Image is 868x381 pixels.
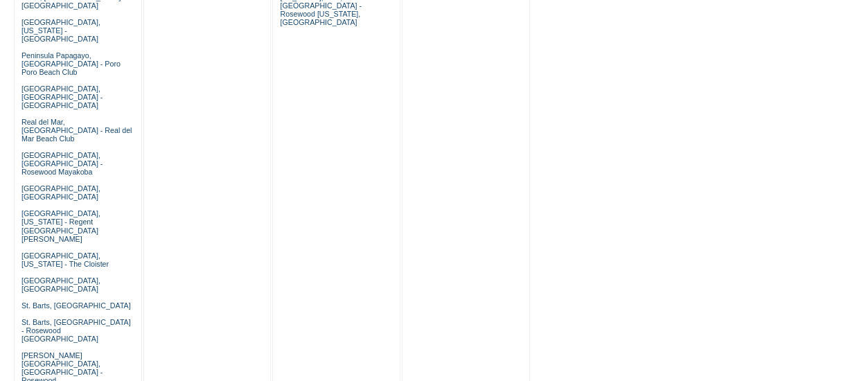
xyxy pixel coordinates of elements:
[21,85,103,109] a: [GEOGRAPHIC_DATA], [GEOGRAPHIC_DATA] - [GEOGRAPHIC_DATA]
[21,18,100,43] a: [GEOGRAPHIC_DATA], [US_STATE] - [GEOGRAPHIC_DATA]
[21,151,103,176] a: [GEOGRAPHIC_DATA], [GEOGRAPHIC_DATA] - Rosewood Mayakoba
[21,51,121,76] a: Peninsula Papagayo, [GEOGRAPHIC_DATA] - Poro Poro Beach Club
[21,276,100,292] a: [GEOGRAPHIC_DATA], [GEOGRAPHIC_DATA]
[21,118,132,143] a: Real del Mar, [GEOGRAPHIC_DATA] - Real del Mar Beach Club
[21,317,131,342] a: St. Barts, [GEOGRAPHIC_DATA] - Rosewood [GEOGRAPHIC_DATA]
[21,251,109,267] a: [GEOGRAPHIC_DATA], [US_STATE] - The Cloister
[21,209,100,242] a: [GEOGRAPHIC_DATA], [US_STATE] - Regent [GEOGRAPHIC_DATA][PERSON_NAME]
[21,301,131,309] a: St. Barts, [GEOGRAPHIC_DATA]
[21,184,100,201] a: [GEOGRAPHIC_DATA], [GEOGRAPHIC_DATA]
